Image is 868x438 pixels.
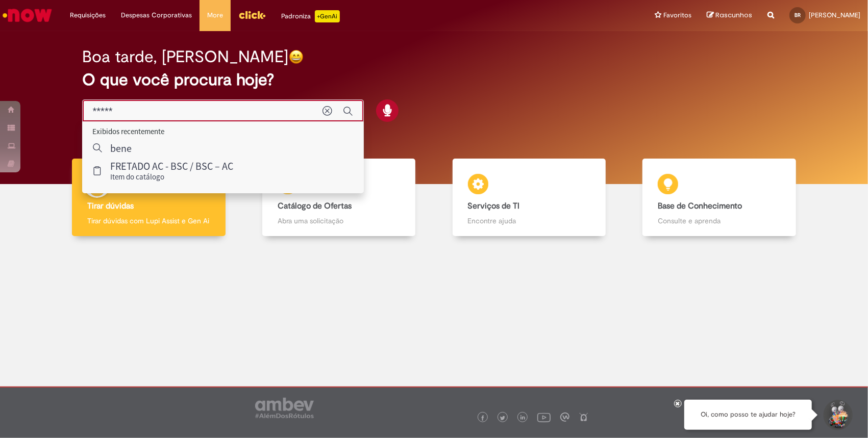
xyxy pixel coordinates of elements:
[579,413,588,422] img: logo_footer_naosei.png
[434,159,625,237] a: Serviços de TI Encontre ajuda
[663,10,691,20] span: Favoritos
[715,10,752,20] span: Rascunhos
[707,11,752,20] a: Rascunhos
[1,5,54,25] img: ServiceNow
[500,416,505,421] img: logo_footer_twitter.png
[244,159,434,237] a: Catálogo de Ofertas Abra uma solicitação
[560,413,569,422] img: logo_footer_workplace.png
[82,71,786,89] h2: O que você procura hoje?
[82,48,289,66] h2: Boa tarde, [PERSON_NAME]
[468,216,591,226] p: Encontre ajuda
[289,49,304,64] img: happy-face.png
[281,10,340,22] div: Padroniza
[315,10,340,22] p: +GenAi
[207,10,223,20] span: More
[54,159,244,237] a: Tirar dúvidas Tirar dúvidas com Lupi Assist e Gen Ai
[278,216,401,226] p: Abra uma solicitação
[480,416,485,421] img: logo_footer_facebook.png
[658,216,781,226] p: Consulte e aprenda
[809,11,860,19] span: [PERSON_NAME]
[278,201,352,211] b: Catálogo de Ofertas
[520,415,526,421] img: logo_footer_linkedin.png
[624,159,814,237] a: Base de Conhecimento Consulte e aprenda
[238,7,266,22] img: click_logo_yellow_360x200.png
[70,10,106,20] span: Requisições
[255,398,314,418] img: logo_footer_ambev_rotulo_gray.png
[121,10,192,20] span: Despesas Corporativas
[87,201,134,211] b: Tirar dúvidas
[658,201,742,211] b: Base de Conhecimento
[537,410,551,424] img: logo_footer_youtube.png
[795,12,801,18] span: BR
[87,216,210,226] p: Tirar dúvidas com Lupi Assist e Gen Ai
[468,201,520,211] b: Serviços de TI
[684,400,812,430] div: Oi, como posso te ajudar hoje?
[822,400,853,430] button: Iniciar Conversa de Suporte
